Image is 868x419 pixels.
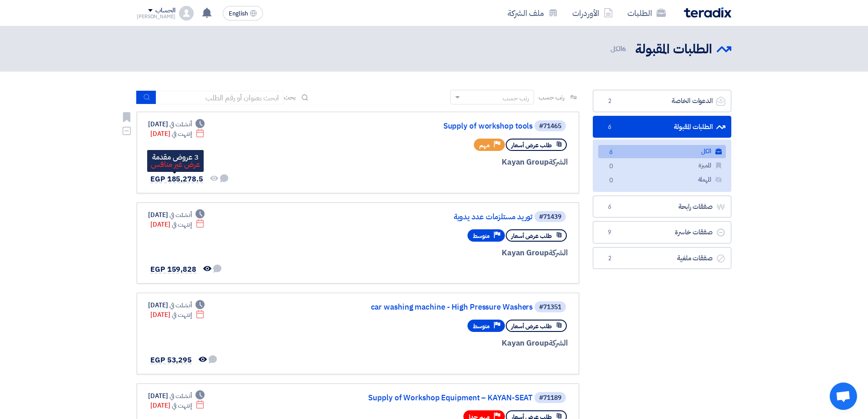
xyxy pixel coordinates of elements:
a: صفقات خاسرة9 [593,221,731,243]
span: 0 [606,176,616,186]
div: #71189 [539,395,561,401]
div: [DATE] [150,310,205,320]
span: 0 [606,162,616,171]
img: Teradix logo [684,7,731,18]
div: رتب حسب [503,93,529,103]
div: #71465 [539,123,561,129]
div: [DATE] [148,300,205,310]
button: English [223,6,263,21]
div: #71439 [539,214,561,220]
div: Kayan Group [349,247,568,259]
span: 9 [604,228,615,237]
div: Kayan Group [349,156,568,168]
div: Kayan Group [349,337,568,349]
span: EGP 159,828 [150,264,196,275]
span: الشركة [549,156,568,168]
div: [DATE] [150,401,205,410]
span: مهم [479,141,490,150]
span: إنتهت في [172,129,191,139]
input: ابحث بعنوان أو رقم الطلب [156,91,284,104]
div: [DATE] [148,210,205,220]
span: أنشئت في [169,391,191,401]
span: طلب عرض أسعار [511,141,552,150]
span: رتب حسب [539,93,565,102]
a: الكل [598,145,726,158]
a: Supply of workshop tools [350,122,533,130]
a: Supply of Workshop Equipment – KAYAN-SEAT [350,394,533,402]
span: 2 [604,254,615,263]
a: صفقات ملغية2 [593,247,731,269]
a: car washing machine - High Pressure Washers [350,303,533,311]
span: الشركة [549,247,568,259]
div: #71351 [539,304,561,310]
div: 3 عروض مقدمة [151,154,200,161]
h2: الطلبات المقبولة [635,41,712,58]
a: ملف الشركة [500,2,565,24]
span: English [229,10,248,17]
span: إنتهت في [172,310,191,320]
span: الكل [611,44,628,54]
span: 6 [604,202,615,212]
a: الطلبات المقبولة6 [593,116,731,138]
span: 6 [604,123,615,132]
a: صفقات رابحة6 [593,196,731,218]
a: الأوردرات [565,2,620,24]
span: طلب عرض أسعار [511,322,552,331]
div: [DATE] [150,220,205,229]
div: [PERSON_NAME] [137,14,175,19]
span: متوسط [473,232,490,240]
img: profile_test.png [179,6,194,21]
span: EGP 53,295 [150,355,192,366]
a: الطلبات [620,2,673,24]
div: [DATE] [150,129,205,139]
span: 6 [622,44,626,54]
div: الحساب [155,7,175,15]
span: طلب عرض أسعار [511,232,552,240]
div: [DATE] [148,119,205,129]
span: أنشئت في [169,300,191,310]
a: المهملة [598,173,726,186]
div: [DATE] [148,391,205,401]
span: 2 [604,97,615,106]
span: متوسط [473,322,490,331]
span: إنتهت في [172,220,191,229]
span: أنشئت في [169,119,191,129]
span: أنشئت في [169,210,191,220]
a: الدعوات الخاصة2 [593,90,731,112]
span: بحث [284,93,296,102]
span: 6 [606,148,616,157]
div: عرض غير منافس [151,161,200,168]
span: الشركة [549,337,568,349]
span: EGP 185,278.5 [150,174,203,185]
a: المميزة [598,159,726,172]
a: توريد مستلزمات عدد يدوية [350,213,533,221]
span: إنتهت في [172,401,191,410]
div: دردشة مفتوحة [830,383,857,410]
